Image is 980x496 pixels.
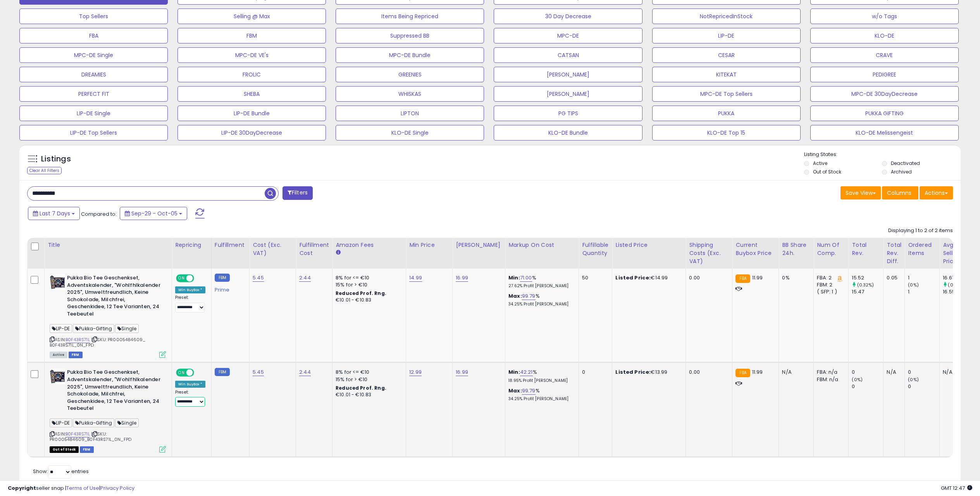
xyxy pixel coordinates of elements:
a: 99.79 [522,387,536,395]
b: Pukka Bio Tee Geschenkset, Adventskalender, "Wohlfhlkalender 2025", Umweltfreundlich, Keine Schok... [67,274,161,319]
label: Archived [891,168,912,175]
div: 50 [582,274,606,281]
span: ON [177,275,186,282]
div: Fulfillment Cost [299,241,329,257]
b: Pukka Bio Tee Geschenkset, Adventskalender, "Wohlfhlkalender 2025", Umweltfreundlich, Keine Schok... [67,369,161,414]
span: Show: entries [33,468,89,475]
div: 15% for > €10 [336,281,400,288]
button: PERFECT FIT [19,86,168,102]
div: 16.55 [943,288,974,295]
div: % [508,293,573,307]
div: 1 [908,274,939,281]
small: FBA [735,369,750,377]
div: 0.05 [887,274,899,281]
div: Fulfillable Quantity [582,241,609,257]
button: Sep-29 - Oct-05 [120,207,187,220]
a: 42.21 [520,368,533,376]
p: Listing States: [804,151,961,158]
div: % [508,274,573,289]
div: ASIN: [50,369,166,451]
a: 16.99 [456,368,468,376]
button: FROLIC [177,67,326,82]
div: N/A [782,369,808,376]
button: Last 7 Days [28,207,80,220]
small: (0.36%) [948,282,965,288]
small: (0%) [908,376,919,383]
div: N/A [943,369,968,376]
small: (0.32%) [857,282,874,288]
button: LIP-DE Bundle [177,106,326,121]
div: Ordered Items [908,241,936,257]
span: OFF [193,275,205,282]
button: LIP-DE Single [19,106,168,121]
button: Top Sellers [19,9,168,24]
a: Terms of Use [66,484,99,492]
button: KLO-DE Top 15 [652,125,801,140]
a: 71.00 [520,274,532,282]
button: KLO-DE Bundle [494,125,642,140]
div: Cost (Exc. VAT) [253,241,293,257]
button: CESAR [652,47,801,63]
span: 11.99 [752,274,763,281]
a: 12.99 [409,368,422,376]
small: FBA [735,274,750,283]
button: w/o Tags [810,9,959,24]
div: 0 [908,369,939,376]
b: Max: [508,292,522,300]
div: Preset: [175,295,205,312]
span: LIP-DE [50,418,72,427]
span: Columns [887,189,911,197]
div: Total Rev. Diff. [887,241,901,265]
img: 51cVWani-DL._SL40_.jpg [50,369,65,384]
h5: Listings [41,154,71,165]
div: Total Rev. [852,241,880,257]
a: 99.79 [522,292,536,300]
span: 11.99 [752,368,763,376]
small: FBM [215,368,230,376]
span: All listings currently available for purchase on Amazon [50,352,67,358]
button: DREAMIES [19,67,168,82]
div: Clear All Filters [27,167,62,174]
div: Markup on Cost [508,241,575,249]
span: All listings that are currently out of stock and unavailable for purchase on Amazon [50,446,79,453]
div: 0 [852,383,883,390]
button: LIP-DE 30DayDecrease [177,125,326,140]
button: LIP-DE Top Sellers [19,125,168,140]
div: 0.00 [689,369,726,376]
button: KLO-DE [810,28,959,43]
button: Selling @ Max [177,9,326,24]
button: Actions [920,186,953,199]
span: FBM [80,446,94,453]
span: Pukka-Gifting [73,324,114,333]
div: seller snap | | [8,485,134,492]
a: 2.44 [299,274,311,282]
span: Sep-29 - Oct-05 [131,210,177,217]
button: LIP-DE [652,28,801,43]
span: Last 7 Days [40,210,70,217]
div: 8% for <= €10 [336,369,400,376]
b: Max: [508,387,522,394]
span: | SKU: PR0005484609_B0F43RS71L_0N_FPD [50,431,131,442]
button: PEDIGREE [810,67,959,82]
div: €10.01 - €10.83 [336,297,400,303]
a: B0F43RS71L [65,336,90,343]
button: [PERSON_NAME] [494,67,642,82]
div: % [508,369,573,383]
div: 0% [782,274,808,281]
span: Pukka-Gifting [73,418,114,427]
div: Repricing [175,241,208,249]
div: [PERSON_NAME] [456,241,502,249]
span: | SKU: PR0005484609_ B0F43RS71L_0N_FPD [50,336,145,348]
span: ON [177,369,186,376]
label: Out of Stock [813,168,841,175]
div: Prime [215,284,243,293]
div: 0.00 [689,274,726,281]
button: PG TIPS [494,106,642,121]
b: Min: [508,368,520,376]
th: The percentage added to the cost of goods (COGS) that forms the calculator for Min & Max prices. [505,238,579,269]
button: FBM [177,28,326,43]
button: MPC-DE Top Sellers [652,86,801,102]
div: 15% for > €10 [336,376,400,383]
div: €14.99 [615,274,680,281]
b: Listed Price: [615,368,651,376]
